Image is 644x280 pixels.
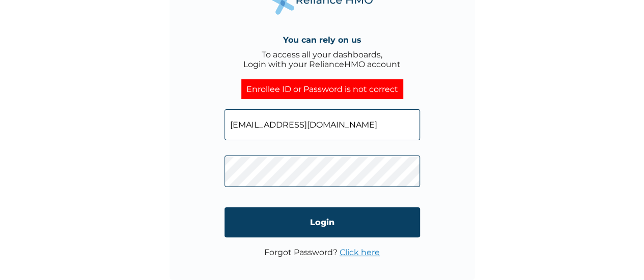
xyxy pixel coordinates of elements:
[241,79,403,99] div: Enrollee ID or Password is not correct
[340,247,380,257] a: Click here
[264,247,380,257] p: Forgot Password?
[225,207,420,237] input: Login
[243,50,401,69] div: To access all your dashboards, Login with your RelianceHMO account
[225,109,420,140] input: Email address or HMO ID
[283,35,361,45] h4: You can rely on us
